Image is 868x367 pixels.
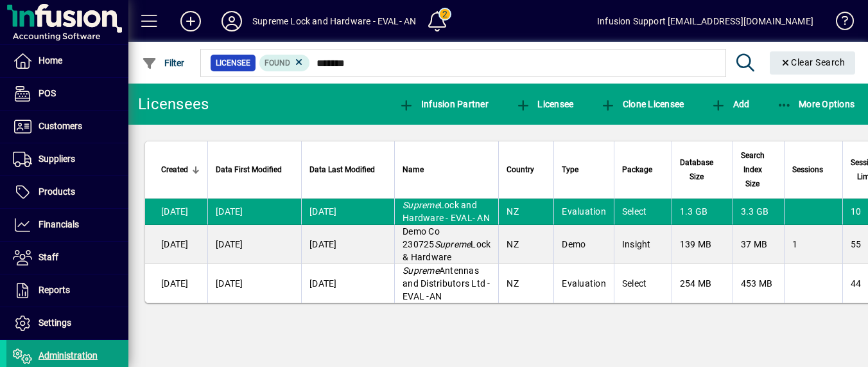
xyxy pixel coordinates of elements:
[672,264,733,303] td: 254 MB
[39,88,56,98] span: POS
[301,225,394,264] td: [DATE]
[39,186,75,197] span: Products
[711,99,749,109] span: Add
[707,93,752,116] button: Add
[142,58,185,68] span: Filter
[39,252,58,262] span: Staff
[207,225,301,264] td: [DATE]
[600,99,684,109] span: Clone Licensee
[435,239,471,249] em: Supreme
[507,163,534,177] span: Country
[301,264,394,303] td: [DATE]
[145,225,207,264] td: [DATE]
[399,99,489,109] span: Infusion Partner
[774,93,858,116] button: More Options
[216,163,282,177] span: Data First Modified
[792,163,835,177] div: Sessions
[672,199,733,225] td: 1.3 GB
[6,274,128,307] a: Reports
[507,163,546,177] div: Country
[170,10,211,33] button: Add
[6,307,128,339] a: Settings
[403,265,439,276] em: Supreme
[498,225,553,264] td: NZ
[145,264,207,303] td: [DATE]
[39,219,79,229] span: Financials
[780,57,846,67] span: Clear Search
[614,225,672,264] td: Insight
[622,163,664,177] div: Package
[562,163,606,177] div: Type
[6,209,128,241] a: Financials
[553,225,614,264] td: Demo
[39,154,75,164] span: Suppliers
[516,99,574,109] span: Licensee
[498,199,553,225] td: NZ
[138,94,209,114] div: Licensees
[139,51,188,75] button: Filter
[597,93,687,116] button: Clone Licensee
[403,226,490,262] span: Demo Co 230725 Lock & Hardware
[6,45,128,77] a: Home
[395,93,492,116] button: Infusion Partner
[265,58,290,67] span: Found
[259,55,310,71] mat-chip: Found Status: Found
[733,199,784,225] td: 3.3 GB
[6,143,128,175] a: Suppliers
[403,200,490,223] span: Lock and Hardware - EVAL- AN
[777,99,855,109] span: More Options
[770,51,856,75] button: Clear
[792,163,823,177] span: Sessions
[161,163,188,177] span: Created
[512,93,577,116] button: Licensee
[39,285,70,295] span: Reports
[826,3,852,44] a: Knowledge Base
[784,225,842,264] td: 1
[39,318,71,328] span: Settings
[553,264,614,303] td: Evaluation
[680,156,713,184] span: Database Size
[614,264,672,303] td: Select
[207,199,301,225] td: [DATE]
[6,176,128,208] a: Products
[403,200,439,210] em: Supreme
[39,55,62,66] span: Home
[216,57,250,69] span: Licensee
[301,199,394,225] td: [DATE]
[741,148,776,191] div: Search Index Size
[733,225,784,264] td: 37 MB
[6,78,128,110] a: POS
[680,156,725,184] div: Database Size
[39,121,82,131] span: Customers
[6,111,128,143] a: Customers
[252,11,416,31] div: Supreme Lock and Hardware - EVAL- AN
[741,148,765,191] span: Search Index Size
[6,242,128,274] a: Staff
[216,163,293,177] div: Data First Modified
[562,163,578,177] span: Type
[39,350,98,361] span: Administration
[403,163,490,177] div: Name
[145,199,207,225] td: [DATE]
[622,163,652,177] span: Package
[211,10,252,33] button: Profile
[733,264,784,303] td: 453 MB
[403,265,490,301] span: Antennas and Distributors Ltd - EVAL -AN
[498,264,553,303] td: NZ
[614,199,672,225] td: Select
[403,163,424,177] span: Name
[553,199,614,225] td: Evaluation
[309,163,386,177] div: Data Last Modified
[309,163,375,177] span: Data Last Modified
[161,163,200,177] div: Created
[207,264,301,303] td: [DATE]
[597,11,813,31] div: Infusion Support [EMAIL_ADDRESS][DOMAIN_NAME]
[672,225,733,264] td: 139 MB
